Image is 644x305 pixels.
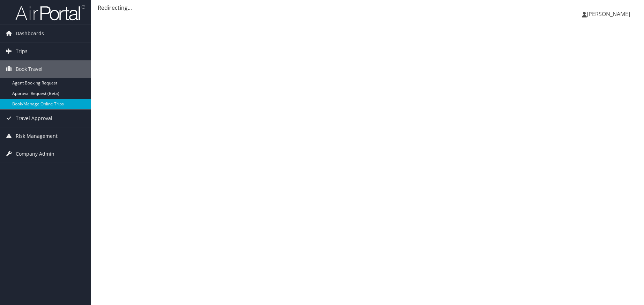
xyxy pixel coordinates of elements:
a: [PERSON_NAME] [582,3,637,24]
span: Company Admin [16,145,54,163]
span: Risk Management [16,127,58,145]
span: Trips [16,43,28,60]
img: airportal-logo.png [15,5,85,21]
span: Dashboards [16,25,44,42]
span: [PERSON_NAME] [587,10,630,18]
span: Travel Approval [16,110,52,127]
span: Book Travel [16,60,43,78]
div: Redirecting... [98,3,637,12]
